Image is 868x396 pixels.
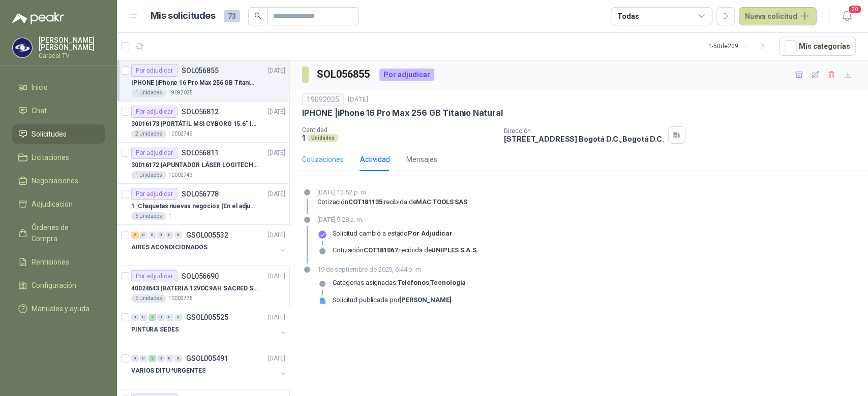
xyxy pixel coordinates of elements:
[268,272,285,281] p: [DATE]
[174,232,182,239] div: 0
[117,143,289,184] a: Por adjudicarSOL056811[DATE] 30016172 |APUNTADOR LÁSER LOGITECH R4001 Unidades10002743
[151,9,216,23] h1: Mis solicitudes
[848,5,862,14] span: 20
[504,135,664,143] p: [STREET_ADDRESS] Bogotá D.C. , Bogotá D.C.
[32,222,95,244] span: Órdenes de Compra
[406,154,437,165] div: Mensajes
[302,126,496,134] p: Cantidad
[131,188,177,200] div: Por adjudicar
[12,194,105,214] a: Adjudicación
[131,78,258,88] p: IPHONE | iPhone 16 Pro Max 256 GB Titanio Natural
[168,212,171,220] p: 1
[186,314,228,321] p: GSOL005525
[32,128,67,140] span: Solicitudes
[131,229,287,261] a: 2 0 0 0 0 0 GSOL005532[DATE] AIRES ACONDICIONADOS
[117,102,289,143] a: Por adjudicarSOL056812[DATE] 30016173 |PORTÁTIL MSI CYBORG 15.6" INTEL I7 RAM 32GB - 1 TB / Nvidi...
[12,299,105,318] a: Manuales y ayuda
[333,279,466,287] p: Categorías asignadas: ,
[186,355,228,362] p: GSOL005491
[12,171,105,190] a: Negociaciones
[302,93,344,106] div: 19092025
[504,127,664,135] p: Dirección
[397,279,429,286] strong: Teléfonos
[32,105,47,116] span: Chat
[140,232,147,239] div: 0
[131,284,258,293] p: 40024643 | BATERIA 12VDC9AH SACRED SUN BTSSP12-9HR
[254,12,261,19] span: search
[131,106,177,118] div: Por adjudicar
[131,64,177,77] div: Por adjudicar
[32,175,78,186] span: Negociaciones
[182,190,219,197] p: SOL056778
[131,355,139,362] div: 0
[739,7,817,25] button: Nueva solicitud
[131,130,166,138] div: 2 Unidades
[408,229,452,237] strong: Por adjudicar
[131,232,139,239] div: 2
[12,276,105,295] a: Configuración
[131,147,177,159] div: Por adjudicar
[117,60,289,102] a: Por adjudicarSOL056855[DATE] IPHONE |iPhone 16 Pro Max 256 GB Titanio Natural1 Unidades19092025
[131,202,258,211] p: 1 | Chaquetas nuevas negocios (En el adjunto mas informacion)
[148,314,156,321] div: 2
[317,265,466,275] p: 19 de septiembre de 2025, 6:44 p. m.
[348,198,382,206] strong: COT181135
[168,130,193,138] p: 10002743
[12,12,64,24] img: Logo peakr
[157,314,165,321] div: 0
[333,296,452,304] div: Solicitud publicada por
[317,198,467,206] div: Cotización recibida de
[12,148,105,167] a: Licitaciones
[307,134,339,142] div: Unidades
[268,148,285,158] p: [DATE]
[148,355,156,362] div: 2
[12,124,105,144] a: Solicitudes
[186,232,228,239] p: GSOL005532
[131,270,177,282] div: Por adjudicar
[837,7,856,25] button: 20
[779,37,856,56] button: Mís categorías
[13,38,32,57] img: Company Logo
[131,171,166,179] div: 1 Unidades
[117,184,289,225] a: Por adjudicarSOL056778[DATE] 1 |Chaquetas nuevas negocios (En el adjunto mas informacion)6 Unidades1
[302,108,502,118] p: IPHONE | iPhone 16 Pro Max 256 GB Titanio Natural
[131,325,178,335] p: PINTURA SEDES
[174,355,182,362] div: 0
[268,313,285,322] p: [DATE]
[131,311,287,344] a: 0 0 2 0 0 0 GSOL005525[DATE] PINTURA SEDES
[348,95,368,105] p: [DATE]
[268,107,285,117] p: [DATE]
[617,11,639,22] div: Todas
[131,119,258,129] p: 30016173 | PORTÁTIL MSI CYBORG 15.6" INTEL I7 RAM 32GB - 1 TB / Nvidia GeForce RTX 4050
[12,101,105,120] a: Chat
[166,314,173,321] div: 0
[182,273,219,280] p: SOL056690
[117,266,289,307] a: Por adjudicarSOL056690[DATE] 40024643 |BATERIA 12VDC9AH SACRED SUN BTSSP12-9HR6 Unidades10002775
[333,229,452,238] p: Solicitud cambió a estado
[12,252,105,272] a: Remisiones
[12,78,105,97] a: Inicio
[379,69,434,81] div: Por adjudicar
[131,294,166,303] div: 6 Unidades
[32,82,48,93] span: Inicio
[131,366,205,376] p: VARIOS DITU *URGENTES
[317,187,467,197] p: [DATE] 12:52 p. m.
[399,296,451,304] strong: [PERSON_NAME]
[157,232,165,239] div: 0
[32,303,89,314] span: Manuales y ayuda
[168,171,193,179] p: 10002743
[302,154,344,165] div: Cotizaciones
[174,314,182,321] div: 0
[168,294,193,303] p: 10002775
[268,230,285,240] p: [DATE]
[708,38,771,54] div: 1 - 50 de 209
[168,89,193,97] p: 19092025
[131,212,166,220] div: 6 Unidades
[416,198,467,206] strong: MAC TOOLS SAS
[182,67,219,74] p: SOL056855
[182,149,219,156] p: SOL056811
[39,37,105,51] p: [PERSON_NAME] [PERSON_NAME]
[333,246,476,254] div: Cotización recibida de
[182,108,219,115] p: SOL056812
[32,280,76,291] span: Configuración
